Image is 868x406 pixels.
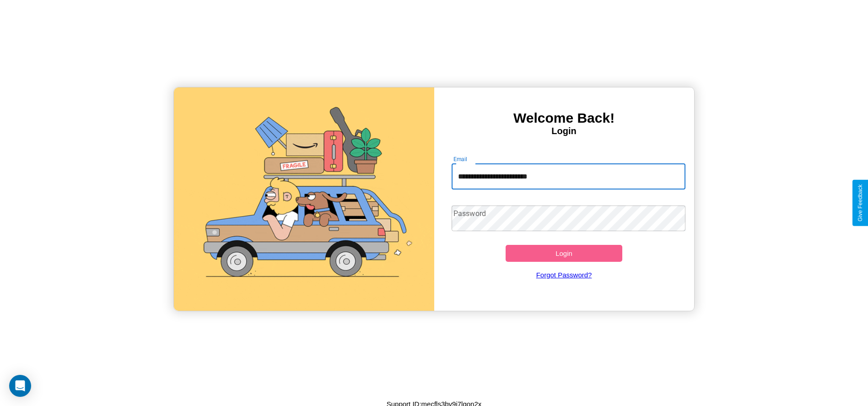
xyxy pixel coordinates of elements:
div: Give Feedback [857,184,863,222]
a: Forgot Password? [447,262,681,288]
button: Login [506,245,623,262]
h4: Login [434,126,694,136]
label: Email [453,155,468,163]
img: gif [174,87,434,311]
h3: Welcome Back! [434,110,694,126]
div: Open Intercom Messenger [9,375,31,397]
